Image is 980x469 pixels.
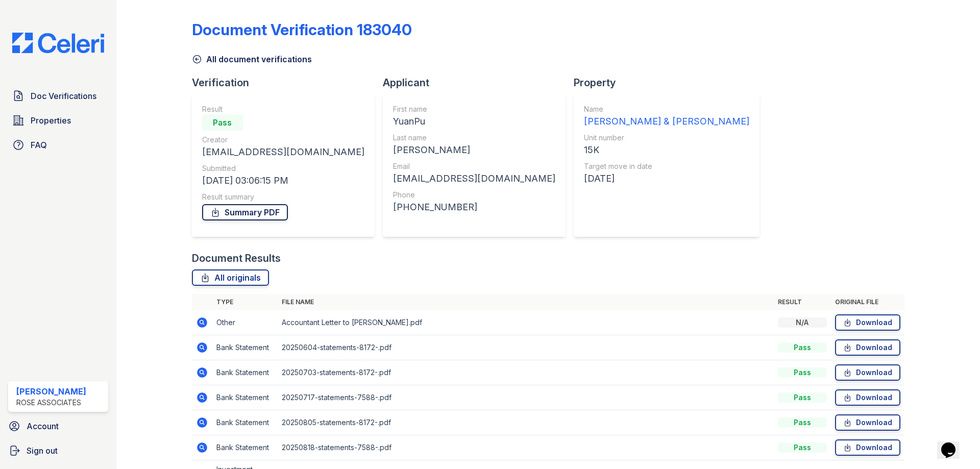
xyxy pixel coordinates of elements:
a: Download [835,314,900,331]
div: [DATE] [584,171,749,186]
div: Pass [778,367,827,378]
iframe: chat widget [937,428,970,459]
td: Accountant Letter to [PERSON_NAME].pdf [278,310,774,335]
td: 20250717-statements-7588-.pdf [278,385,774,410]
img: CE_Logo_Blue-a8612792a0a2168367f1c8372b55b34899dd931a85d93a1a3d3e32e68fde9ad4.png [4,33,112,53]
div: [EMAIL_ADDRESS][DOMAIN_NAME] [393,171,555,186]
a: FAQ [8,135,108,155]
div: [PERSON_NAME] [393,143,555,157]
a: Summary PDF [202,204,288,220]
th: Result [774,294,831,310]
div: [PHONE_NUMBER] [393,200,555,214]
td: Bank Statement [212,385,278,410]
div: Document Verification 183040 [192,20,412,39]
a: Download [835,364,900,381]
th: Original file [831,294,904,310]
span: Sign out [27,445,58,457]
a: Download [835,414,900,431]
div: YuanPu [393,114,555,129]
td: Bank Statement [212,360,278,385]
div: Pass [778,392,827,403]
div: Unit number [584,133,749,143]
th: Type [212,294,278,310]
a: Doc Verifications [8,86,108,106]
a: Download [835,339,900,356]
a: All originals [192,269,269,286]
div: Document Results [192,251,281,265]
div: First name [393,104,555,114]
td: 20250703-statements-8172-.pdf [278,360,774,385]
div: Pass [202,114,243,131]
div: Result summary [202,192,364,202]
div: [DATE] 03:06:15 PM [202,174,364,188]
td: 20250604-statements-8172-.pdf [278,335,774,360]
div: Rose Associates [16,398,86,408]
div: Creator [202,135,364,145]
div: Result [202,104,364,114]
div: Phone [393,190,555,200]
div: Last name [393,133,555,143]
span: Account [27,420,59,432]
div: Pass [778,342,827,353]
div: Property [574,76,768,90]
td: Other [212,310,278,335]
div: Pass [778,442,827,453]
span: FAQ [31,139,47,151]
a: Sign out [4,440,112,461]
div: Target move in date [584,161,749,171]
div: [EMAIL_ADDRESS][DOMAIN_NAME] [202,145,364,159]
div: 15K [584,143,749,157]
a: Download [835,389,900,406]
a: Name [PERSON_NAME] & [PERSON_NAME] [584,104,749,129]
div: Name [584,104,749,114]
div: Submitted [202,163,364,174]
span: Doc Verifications [31,90,96,102]
td: Bank Statement [212,410,278,435]
div: N/A [778,317,827,328]
a: All document verifications [192,53,312,65]
td: Bank Statement [212,435,278,460]
div: [PERSON_NAME] & [PERSON_NAME] [584,114,749,129]
td: Bank Statement [212,335,278,360]
td: 20250818-statements-7588-.pdf [278,435,774,460]
th: File name [278,294,774,310]
div: Verification [192,76,383,90]
div: Email [393,161,555,171]
div: Pass [778,417,827,428]
span: Properties [31,114,71,127]
a: Account [4,416,112,436]
a: Download [835,439,900,456]
td: 20250805-statements-8172-.pdf [278,410,774,435]
div: Applicant [383,76,574,90]
div: [PERSON_NAME] [16,385,86,398]
a: Properties [8,110,108,131]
